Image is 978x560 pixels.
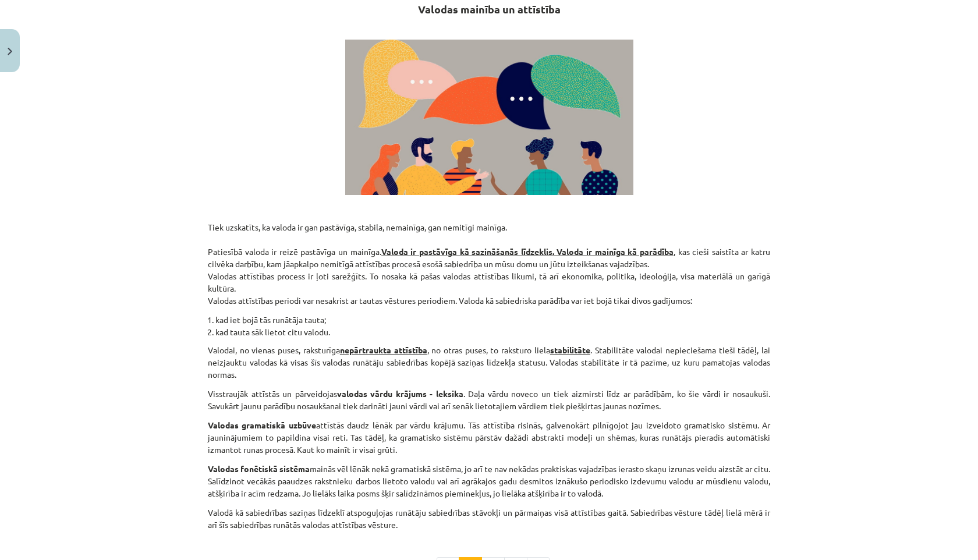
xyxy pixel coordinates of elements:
[208,420,316,430] strong: Valodas gramatiskā uzbūve
[208,221,770,307] p: Tiek uzskatīts, ka valoda ir gan pastāvīga, stabila, nemainīga, gan nemitīgi mainīga. Patiesībā v...
[340,345,427,355] strong: nepārtraukta attīstība
[337,388,463,399] strong: valodas vārdu krājums - leksika
[208,506,770,531] p: Valodā kā sabiedrības saziņas līdzeklī atspoguļojas runātāju sabiedrības stāvokļi un pārmaiņas vi...
[418,2,561,16] strong: Valodas mainība un attīstība
[208,419,770,456] p: attīstās daudz lēnāk par vārdu krājumu. Tās attīstība risinās, galvenokārt pilnīgojot jau izveido...
[208,463,770,499] p: mainās vēl lēnāk nekā gramatiskā sistēma, jo arī te nav nekādas praktiskas vajadzības ierasto ska...
[208,463,310,474] strong: Valodas fonētiskā sistēma
[550,345,590,355] strong: stabilitāte
[381,246,674,257] strong: Valoda ir pastāvīga kā sazināšanās līdzeklis. Valoda ir mainīga kā parādība
[208,344,770,381] p: Valodai, no vienas puses, raksturīga , no otras puses, to raksturo liela . Stabilitāte valodai ne...
[215,326,770,338] li: kad tauta sāk lietot citu valodu.
[215,314,770,326] li: kad iet bojā tās runātāja tauta;
[208,388,770,412] p: Visstraujāk attīstās un pārveidojas . Daļa vārdu noveco un tiek aizmirsti līdz ar parādībām, ko š...
[8,48,12,55] img: icon-close-lesson-0947bae3869378f0d4975bcd49f059093ad1ed9edebbc8119c70593378902aed.svg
